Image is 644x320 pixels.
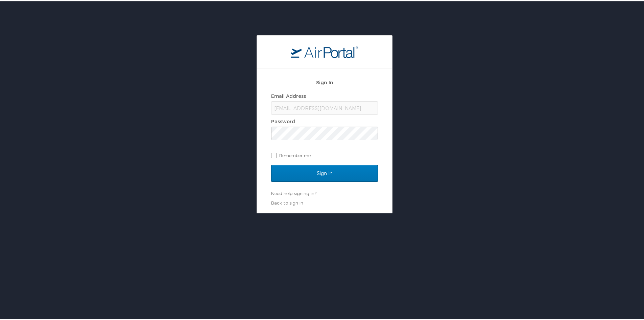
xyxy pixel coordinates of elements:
[271,92,306,98] label: Email Address
[271,164,378,180] input: Sign In
[271,117,295,123] label: Password
[271,189,316,195] a: Need help signing in?
[291,44,358,57] img: logo
[271,149,378,159] label: Remember me
[271,77,378,85] h2: Sign In
[271,199,303,204] a: Back to sign in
